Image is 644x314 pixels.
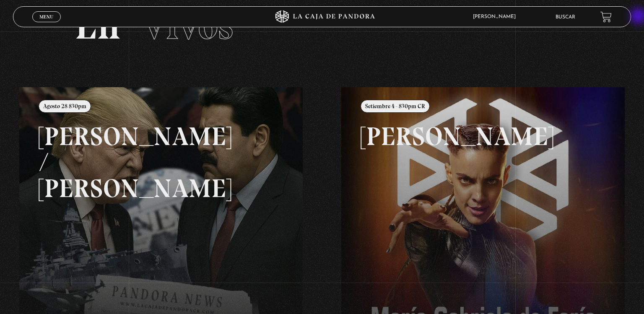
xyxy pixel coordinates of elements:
[75,5,569,45] h2: En
[39,14,53,19] span: Menu
[469,14,524,19] span: [PERSON_NAME]
[600,11,612,22] a: View your shopping cart
[37,21,57,27] span: Cerrar
[142,1,233,49] span: Vivos
[556,15,575,20] a: Buscar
